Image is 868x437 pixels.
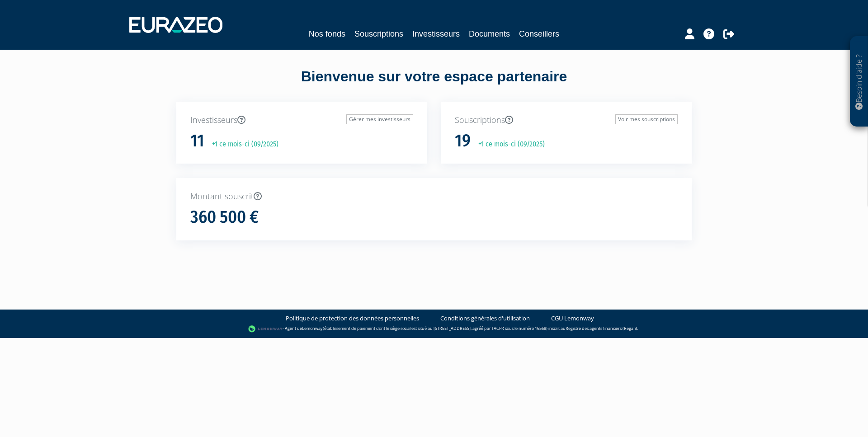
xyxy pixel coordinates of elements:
[469,28,510,40] a: Documents
[190,132,204,150] h1: 11
[9,324,859,334] div: - Agent de (établissement de paiement dont le siège social est situé au [STREET_ADDRESS], agréé p...
[206,139,278,150] p: +1 ce mois-ci (09/2025)
[854,41,864,122] p: Besoin d'aide ?
[551,314,594,323] a: CGU Lemonway
[190,191,678,202] p: Montant souscrit
[354,28,403,40] a: Souscriptions
[248,324,283,334] img: logo-lemonway.png
[472,139,545,150] p: +1 ce mois-ci (09/2025)
[309,28,345,40] a: Nos fonds
[346,114,413,124] a: Gérer mes investisseurs
[615,114,678,124] a: Voir mes souscriptions
[440,314,530,323] a: Conditions générales d'utilisation
[455,114,678,126] p: Souscriptions
[190,114,413,126] p: Investisseurs
[170,66,698,102] div: Bienvenue sur votre espace partenaire
[412,28,460,40] a: Investisseurs
[519,28,559,40] a: Conseillers
[455,132,471,150] h1: 19
[129,17,222,33] img: 1732889491-logotype_eurazeo_blanc_rvb.png
[566,325,637,331] a: Registre des agents financiers (Regafi)
[302,325,323,331] a: Lemonway
[190,208,259,227] h1: 360 500 €
[286,314,419,323] a: Politique de protection des données personnelles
